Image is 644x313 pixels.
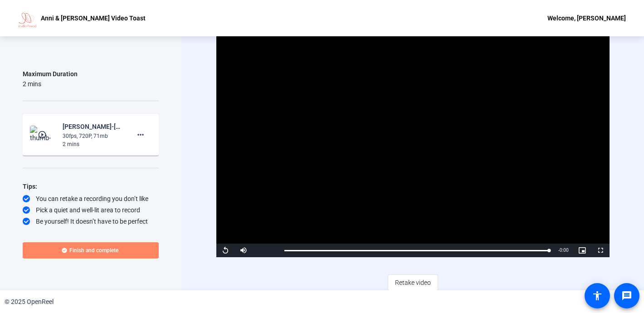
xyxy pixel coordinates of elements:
span: - [558,248,560,253]
div: Tips: [23,181,159,192]
div: [PERSON_NAME]-[PERSON_NAME] Video Toast-1755538327936-webcam [63,121,123,132]
div: 2 mins [63,140,123,148]
button: Picture-in-Picture [573,244,591,257]
div: Welcome, [PERSON_NAME] [547,13,626,24]
mat-icon: message [621,290,632,301]
mat-icon: play_circle_outline [38,130,49,139]
div: Video Player [216,36,610,257]
button: Fullscreen [591,244,610,257]
div: 30fps, 720P, 71mb [63,132,123,140]
div: You can retake a recording you don’t like [23,194,159,203]
mat-icon: accessibility [592,290,603,301]
img: thumb-nail [30,126,57,144]
p: Anni & [PERSON_NAME] Video Toast [41,13,146,24]
span: Retake video [395,274,431,291]
button: Replay [216,244,234,257]
div: Maximum Duration [23,68,78,79]
mat-icon: more_horiz [135,129,146,140]
button: Mute [234,244,253,257]
div: Progress Bar [284,250,549,251]
button: Retake video [388,274,438,291]
div: Pick a quiet and well-lit area to record [23,205,159,215]
span: Finish and complete [69,247,118,254]
div: © 2025 OpenReel [5,297,54,307]
div: Be yourself! It doesn’t have to be perfect [23,217,159,226]
button: Finish and complete [23,242,159,259]
img: OpenReel logo [18,9,36,27]
div: 2 mins [23,79,78,88]
span: 0:00 [560,248,568,253]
